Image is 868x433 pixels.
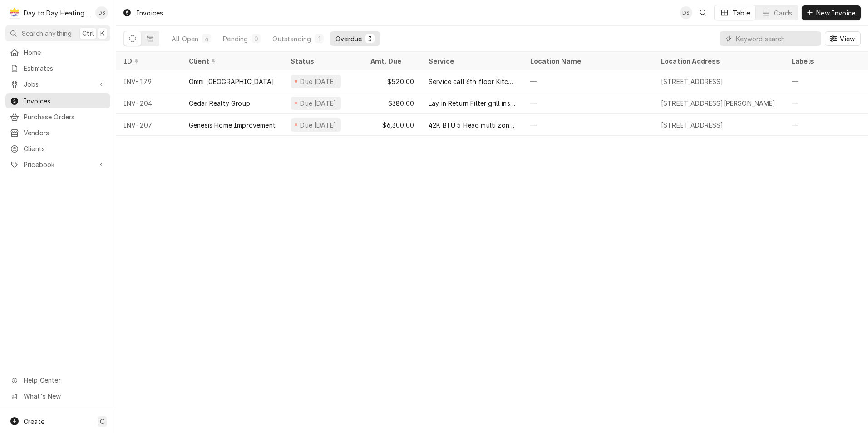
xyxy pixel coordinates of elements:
[530,56,645,66] div: Location Name
[825,31,861,46] button: View
[8,6,21,19] div: Day to Day Heating and Cooling's Avatar
[24,96,106,106] span: Invoices
[429,120,516,130] div: 42K BTU 5 Head multi zone system install
[363,92,421,114] div: $380.00
[123,56,173,66] div: ID
[523,114,654,136] div: —
[680,6,692,19] div: DS
[24,8,90,18] div: Day to Day Heating and Cooling
[189,98,250,108] div: Cedar Realty Group
[429,56,514,66] div: Service
[116,92,182,114] div: INV-204
[363,114,421,136] div: $6,300.00
[5,109,110,124] a: Purchase Orders
[370,56,412,66] div: Amt. Due
[661,98,776,108] div: [STREET_ADDRESS][PERSON_NAME]
[523,70,654,92] div: —
[5,93,110,108] a: Invoices
[5,157,110,172] a: Go to Pricebook
[100,29,104,38] span: K
[172,34,198,44] div: All Open
[696,5,710,20] button: Open search
[24,79,92,89] span: Jobs
[316,34,322,44] div: 1
[661,120,724,130] div: [STREET_ADDRESS]
[736,31,817,46] input: Keyword search
[189,120,276,130] div: Genesis Home Improvement
[95,6,108,19] div: DS
[24,418,44,425] span: Create
[661,56,775,66] div: Location Address
[733,8,750,18] div: Table
[24,375,105,385] span: Help Center
[814,8,857,18] span: New Invoice
[5,125,110,140] a: Vendors
[204,34,209,44] div: 4
[100,417,104,426] span: C
[299,98,338,108] div: Due [DATE]
[189,77,275,86] div: Omni [GEOGRAPHIC_DATA]
[523,92,654,114] div: —
[24,160,92,169] span: Pricebook
[335,34,362,44] div: Overdue
[22,29,72,38] span: Search anything
[24,64,106,73] span: Estimates
[661,77,724,86] div: [STREET_ADDRESS]
[429,98,516,108] div: Lay in Return Filter grill installation
[5,25,110,41] button: Search anythingCtrlK
[82,29,94,38] span: Ctrl
[680,6,692,19] div: David Silvestre's Avatar
[95,6,108,19] div: David Silvestre's Avatar
[24,128,106,138] span: Vendors
[299,77,338,86] div: Due [DATE]
[24,391,105,401] span: What's New
[116,114,182,136] div: INV-207
[299,120,338,130] div: Due [DATE]
[802,5,861,20] button: New Invoice
[5,373,110,388] a: Go to Help Center
[367,34,373,44] div: 3
[24,112,106,122] span: Purchase Orders
[272,34,311,44] div: Outstanding
[8,6,21,19] div: D
[429,77,516,86] div: Service call 6th floor Kitchen
[5,141,110,156] a: Clients
[363,70,421,92] div: $520.00
[5,77,110,92] a: Go to Jobs
[189,56,274,66] div: Client
[24,48,106,57] span: Home
[774,8,792,18] div: Cards
[5,389,110,403] a: Go to What's New
[5,61,110,76] a: Estimates
[5,45,110,60] a: Home
[24,144,106,153] span: Clients
[838,34,857,44] span: View
[116,70,182,92] div: INV-179
[253,34,259,44] div: 0
[223,34,248,44] div: Pending
[291,56,354,66] div: Status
